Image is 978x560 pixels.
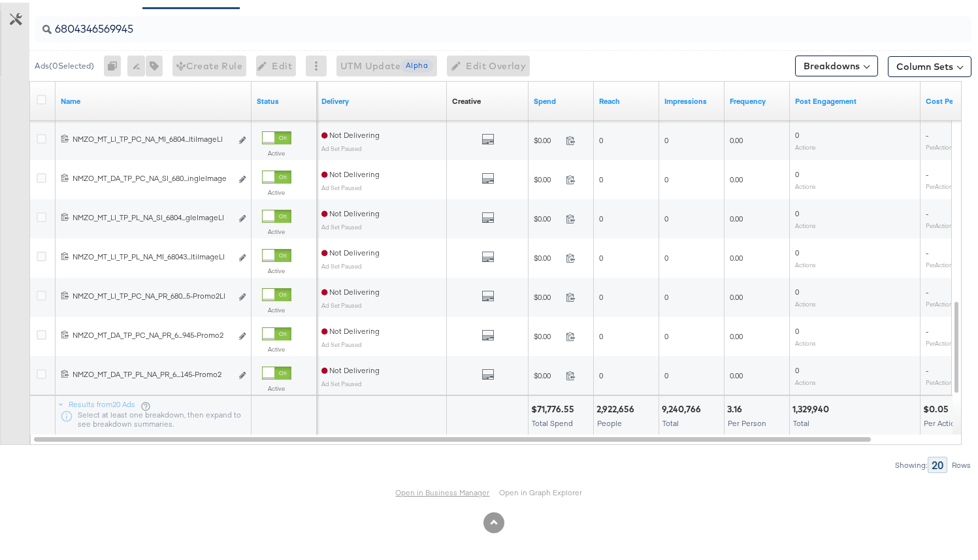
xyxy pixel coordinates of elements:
[730,368,743,378] span: 0.00
[730,211,743,221] span: 0.00
[73,210,231,220] div: NMZO_MT_LI_TP_PL_NA_SI_6804...gleImageLI
[73,131,231,142] div: NMZO_MT_LI_TP_PC_NA_MI_6804...ltiImageLI
[262,303,291,312] label: Active
[795,180,816,188] sub: Actions
[926,167,928,176] span: -
[262,342,291,351] label: Active
[664,368,668,378] span: 0
[728,416,766,425] span: Per Person
[795,363,799,372] span: 0
[730,289,743,299] span: 0.00
[926,284,928,294] span: -
[795,376,816,384] sub: Actions
[321,181,362,189] sub: Ad Set Paused
[795,323,799,333] span: 0
[262,382,291,390] label: Active
[321,338,362,346] sub: Ad Set Paused
[599,93,654,104] a: The number of people your ad was served to.
[664,250,668,260] span: 0
[926,363,928,372] span: -
[262,225,291,233] label: Active
[924,416,960,425] span: Per Action
[321,377,362,385] sub: Ad Set Paused
[795,258,816,266] sub: Actions
[73,288,231,299] div: NMZO_MT_LI_TP_PC_NA_PR_680...5-Promo2LI
[531,401,578,413] div: $71,776.55
[396,485,490,495] a: Open in Business Manager
[926,245,928,255] span: -
[599,211,603,221] span: 0
[926,219,953,227] sub: Per Action
[795,93,915,104] a: The number of actions related to your Page's posts as a result of your ad.
[926,323,928,333] span: -
[596,401,638,413] div: 2,922,656
[792,401,833,413] div: 1,329,940
[727,401,746,413] div: 3.16
[61,93,246,104] a: Ad Name.
[730,250,743,260] span: 0.00
[534,133,561,142] span: $0.00
[321,206,380,216] span: Not Delivering
[664,329,668,338] span: 0
[321,299,362,306] sub: Ad Set Paused
[888,54,971,74] button: Column Sets
[599,289,603,299] span: 0
[664,289,668,299] span: 0
[730,329,743,338] span: 0.00
[262,264,291,272] label: Active
[262,146,291,155] label: Active
[795,297,816,305] sub: Actions
[597,416,622,425] span: People
[664,211,668,221] span: 0
[951,458,971,467] div: Rows
[534,211,561,221] span: $0.00
[321,127,380,137] span: Not Delivering
[926,376,953,384] sub: Per Action
[452,93,481,104] div: Creative
[321,245,380,255] span: Not Delivering
[534,368,561,378] span: $0.00
[599,172,603,182] span: 0
[35,58,94,69] div: Ads ( 0 Selected)
[662,401,705,413] div: 9,240,766
[321,142,362,150] sub: Ad Set Paused
[795,206,799,216] span: 0
[104,53,127,74] div: 0
[599,329,603,338] span: 0
[257,93,312,104] a: Shows the current state of your Ad.
[599,250,603,260] span: 0
[534,250,561,260] span: $0.00
[926,297,953,305] sub: Per Action
[926,140,953,148] sub: Per Action
[926,258,953,266] sub: Per Action
[795,219,816,227] sub: Actions
[730,133,743,142] span: 0.00
[926,337,953,344] sub: Per Action
[321,259,362,267] sub: Ad Set Paused
[73,249,231,259] div: NMZO_MT_LI_TP_PL_NA_MI_68043...ltiImageLI
[926,180,953,188] sub: Per Action
[795,53,878,74] button: Breakdowns
[795,127,799,137] span: 0
[926,127,928,137] span: -
[795,284,799,294] span: 0
[894,458,928,467] div: Showing:
[500,485,583,495] a: Open in Graph Explorer
[662,416,679,425] span: Total
[452,93,481,104] a: Shows the creative associated with your ad.
[73,327,231,338] div: NMZO_MT_DA_TP_PC_NA_PR_6...945-Promo2
[664,172,668,182] span: 0
[321,323,380,333] span: Not Delivering
[664,93,719,104] a: The number of times your ad was served. On mobile apps an ad is counted as served the first time ...
[730,172,743,182] span: 0.00
[793,416,809,425] span: Total
[795,140,816,148] sub: Actions
[730,93,785,104] a: The average number of times your ad was served to each person.
[532,416,573,425] span: Total Spend
[52,8,888,34] input: Search Ad Name, ID or Objective
[664,133,668,142] span: 0
[599,133,603,142] span: 0
[262,186,291,194] label: Active
[321,284,380,294] span: Not Delivering
[534,289,561,299] span: $0.00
